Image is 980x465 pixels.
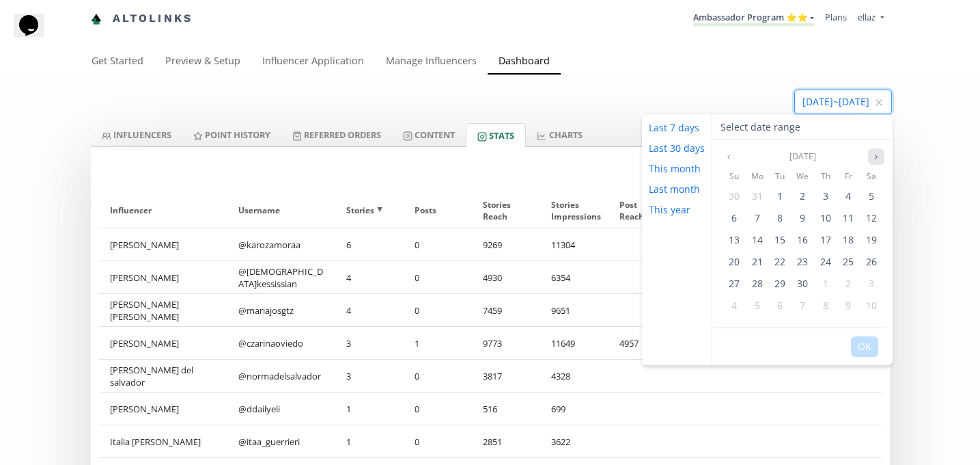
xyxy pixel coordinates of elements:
div: Username [238,193,324,228]
span: Mo [751,168,764,185]
span: 29 [774,277,785,290]
div: @ [DEMOGRAPHIC_DATA]kessissian [227,261,335,293]
span: 7 [755,211,760,224]
button: Select month [784,148,822,165]
div: 4 [335,261,404,293]
div: Posts [415,193,461,228]
div: @ karozamoraa [227,228,335,261]
span: 3 [823,189,828,202]
div: 07 May 2025 [792,295,814,317]
div: 23 [792,252,813,272]
div: 4957 [608,327,677,359]
div: 4 [838,186,858,207]
div: 26 [861,252,882,272]
div: 23 Apr 2025 [792,251,814,273]
div: [PERSON_NAME] [99,261,228,293]
div: Influencer [110,193,217,228]
div: 0 [404,425,472,457]
div: 06 May 2025 [768,295,791,317]
span: 8 [777,211,783,224]
div: 3622 [540,425,608,457]
div: 19 [861,230,882,250]
div: 3817 [472,360,540,392]
div: 30 Apr 2025 [792,273,814,295]
div: 30 Mar 2025 [723,185,745,207]
div: Italia [PERSON_NAME] [99,425,228,457]
div: 21 Apr 2025 [746,251,768,273]
span: 7 [800,299,805,312]
a: Dashboard [488,49,561,76]
div: 0 [404,294,472,326]
div: 9651 [540,294,608,326]
button: Next month [868,148,884,165]
svg: close [875,98,883,107]
div: 1 [335,393,404,425]
span: 5 [869,189,874,202]
div: 15 Apr 2025 [768,229,791,251]
div: 516 [472,393,540,425]
span: 2 [845,277,851,290]
a: Ambassador Program ⭐️⭐️ [693,11,814,26]
div: 0 [404,261,472,293]
div: 11 Apr 2025 [837,207,860,229]
svg: angle left [725,152,733,161]
div: 9269 [472,228,540,261]
a: Content [392,123,466,146]
div: 12 Apr 2025 [860,207,882,229]
div: 3 [335,327,404,359]
span: 1 [777,189,783,202]
button: Last 7 days [642,118,706,138]
div: 28 Apr 2025 [746,273,768,295]
span: 6 [731,211,737,224]
div: 13 [724,230,744,250]
div: 24 [815,252,836,272]
span: ellaz [858,11,876,23]
span: 15 [774,233,785,246]
div: 27 Apr 2025 [723,273,745,295]
div: 6 [724,208,744,228]
div: @ czarinaoviedo [227,327,335,359]
span: 4 [731,299,737,312]
button: This month [642,159,708,179]
div: 01 May 2025 [814,273,837,295]
div: 17 [815,230,836,250]
div: 02 May 2025 [837,273,860,295]
a: Altolinks [91,8,193,30]
div: 05 May 2025 [746,295,768,317]
div: 6354 [540,261,608,293]
a: Manage Influencers [375,49,488,76]
div: 1 [770,186,790,207]
div: 11649 [540,327,608,359]
div: Select date range [712,115,893,140]
span: 9 [800,211,805,224]
span: 10 [820,211,831,224]
a: INFLUENCERS [91,123,182,146]
div: 3 [861,274,882,294]
div: 25 [838,252,858,272]
span: 5 [755,299,760,312]
div: 06 Apr 2025 [723,207,745,229]
div: 01 Apr 2025 [768,185,791,207]
span: 2 [800,189,805,202]
div: 4 [724,295,744,316]
div: 8 [770,208,790,228]
div: 14 [747,230,768,250]
div: 20 [724,252,744,272]
div: 16 [792,230,813,250]
span: 16 [797,233,808,246]
div: 21 [747,252,768,272]
div: 4328 [540,360,608,392]
div: 30 [792,274,813,294]
div: Stories Impressions [551,193,598,228]
div: 24 Apr 2025 [814,251,837,273]
a: ellaz [858,11,884,27]
span: 12 [866,211,877,224]
div: [PERSON_NAME] [99,393,228,425]
div: 05 Apr 2025 [860,185,882,207]
div: 11 [838,208,858,228]
span: 3 [869,277,874,290]
span: 21 [752,255,763,268]
span: 24 [820,255,831,268]
span: 30 [797,277,808,290]
div: 5 [861,186,882,207]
